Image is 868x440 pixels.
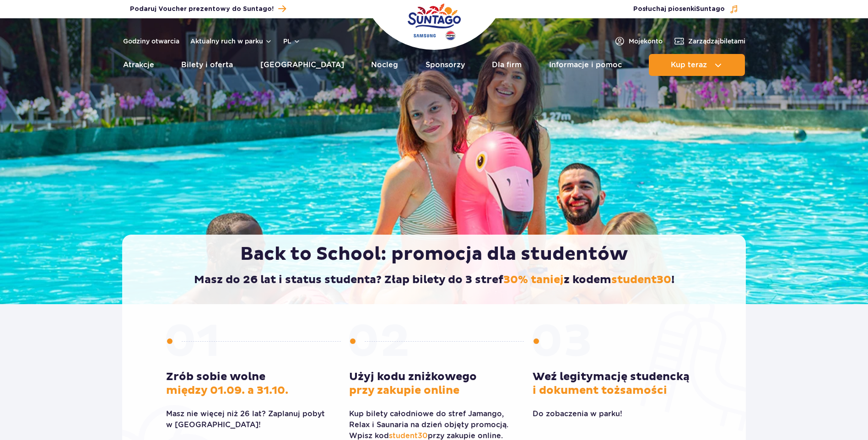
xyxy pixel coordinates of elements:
[649,54,745,76] button: Kup teraz
[130,3,286,15] a: Podaruj Voucher prezentowy do Suntago!
[614,36,663,47] a: Mojekonto
[389,431,428,440] span: student30
[671,61,707,69] span: Kup teraz
[688,37,745,46] span: Zarządzaj biletami
[533,370,702,397] h3: Weź legitymację studencką
[349,384,459,397] span: przy zakupie online
[130,5,274,14] span: Podaruj Voucher prezentowy do Suntago!
[141,273,727,287] h2: Masz do 26 lat i status studenta? Złap bilety do 3 stref z kodem !
[141,243,727,266] h1: Back to School: promocja dla studentów
[696,6,725,12] span: Suntago
[492,54,522,76] a: Dla firm
[549,54,622,76] a: Informacje i pomoc
[166,408,335,430] p: Masz nie więcej niż 26 lat? Zaplanuj pobyt w [GEOGRAPHIC_DATA]!
[533,384,667,397] span: i dokument tożsamości
[633,5,739,14] button: Posłuchaj piosenkiSuntago
[166,370,335,397] h3: Zrób sobie wolne
[503,273,564,287] span: 30% taniej
[283,37,301,46] button: pl
[674,36,745,47] a: Zarządzajbiletami
[123,54,154,76] a: Atrakcje
[260,54,344,76] a: [GEOGRAPHIC_DATA]
[371,54,398,76] a: Nocleg
[349,370,518,397] h3: Użyj kodu zniżkowego
[166,384,288,397] span: między 01.09. a 31.10.
[629,37,663,46] span: Moje konto
[633,5,725,14] span: Posłuchaj piosenki
[190,38,272,45] button: Aktualny ruch w parku
[533,408,702,419] p: Do zobaczenia w parku!
[181,54,233,76] a: Bilety i oferta
[123,37,179,46] a: Godziny otwarcia
[611,273,671,287] span: student30
[426,54,465,76] a: Sponsorzy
